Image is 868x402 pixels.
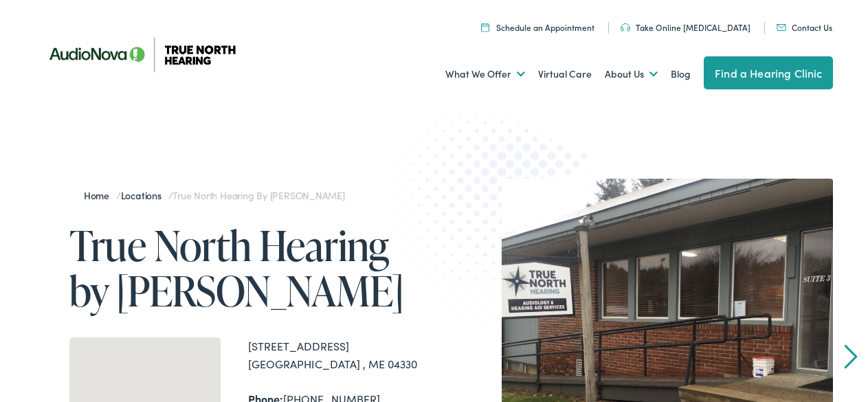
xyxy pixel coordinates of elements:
[671,49,691,100] a: Blog
[704,56,833,89] a: Find a Hearing Clinic
[121,188,168,202] a: Locations
[248,337,434,372] div: [STREET_ADDRESS] [GEOGRAPHIC_DATA] , ME 04330
[777,21,832,33] a: Contact Us
[445,49,525,100] a: What We Offer
[621,21,750,33] a: Take Online [MEDICAL_DATA]
[173,188,344,202] span: True North Hearing by [PERSON_NAME]
[777,24,786,31] img: Mail icon in color code ffb348, used for communication purposes
[845,344,858,369] a: Next
[481,23,489,32] img: Icon symbolizing a calendar in color code ffb348
[605,49,658,100] a: About Us
[84,188,116,202] a: Home
[69,223,434,313] h1: True North Hearing by [PERSON_NAME]
[481,21,594,33] a: Schedule an Appointment
[621,23,630,32] img: Headphones icon in color code ffb348
[538,49,592,100] a: Virtual Care
[84,188,345,202] span: / /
